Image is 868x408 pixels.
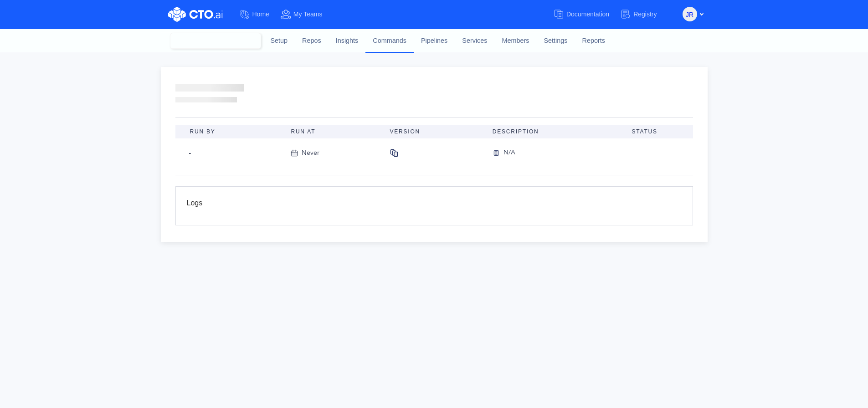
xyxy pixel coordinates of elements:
[536,29,575,53] a: Settings
[683,7,697,21] button: JR
[455,29,494,53] a: Services
[633,10,657,18] span: Registry
[187,198,682,214] div: Logs
[414,29,455,53] a: Pipelines
[686,7,693,22] span: JR
[495,29,537,53] a: Members
[329,29,366,53] a: Insights
[566,10,609,18] span: Documentation
[283,125,382,138] th: Run At
[382,125,485,138] th: Version
[553,6,620,23] a: Documentation
[625,125,693,138] th: Status
[365,29,414,52] a: Commands
[239,6,280,23] a: Home
[280,6,334,23] a: My Teams
[175,138,284,168] td: -
[263,29,295,53] a: Setup
[493,148,503,158] img: version-icon
[168,7,223,22] img: CTO.ai Logo
[575,29,612,53] a: Reports
[252,10,269,18] span: Home
[293,10,323,18] span: My Teams
[503,148,515,158] div: N/A
[620,6,668,23] a: Registry
[302,148,319,158] div: Never
[175,125,284,138] th: Run By
[485,125,625,138] th: Description
[295,29,329,53] a: Repos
